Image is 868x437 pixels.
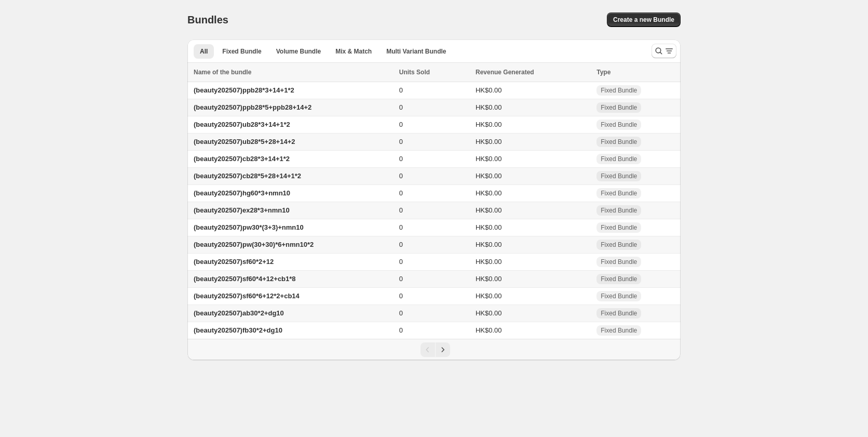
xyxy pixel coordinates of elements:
[194,292,300,300] span: (beauty202507)sf60*6+12*2+cb14
[194,172,301,180] span: (beauty202507)cb28*5+28+14+1*2
[601,206,637,215] span: Fixed Bundle
[399,138,403,145] span: 0
[194,155,290,163] span: (beauty202507)cb28*3+14+1*2
[601,155,637,163] span: Fixed Bundle
[399,172,403,180] span: 0
[194,86,294,94] span: (beauty202507)ppb28*3+14+1*2
[194,138,295,145] span: (beauty202507)ub28*5+28+14+2
[194,206,290,214] span: (beauty202507)ex28*3+nmn10
[601,172,637,180] span: Fixed Bundle
[399,241,403,248] span: 0
[476,155,502,163] span: HK$0.00
[613,16,674,24] span: Create a new Bundle
[436,342,450,357] button: Next
[399,223,403,231] span: 0
[601,189,637,197] span: Fixed Bundle
[601,258,637,266] span: Fixed Bundle
[399,67,440,77] button: Units Sold
[187,14,228,26] h1: Bundles
[476,326,502,334] span: HK$0.00
[187,339,681,360] nav: Pagination
[476,275,502,283] span: HK$0.00
[601,309,637,317] span: Fixed Bundle
[194,326,282,334] span: (beauty202507)fb30*2+dg10
[194,309,284,317] span: (beauty202507)ab30*2+dg10
[476,121,502,128] span: HK$0.00
[200,47,208,56] span: All
[399,292,403,300] span: 0
[476,67,545,77] button: Revenue Generated
[399,155,403,163] span: 0
[601,103,637,112] span: Fixed Bundle
[194,241,314,248] span: (beauty202507)pw(30+30)*6+nmn10*2
[386,47,446,56] span: Multi Variant Bundle
[476,86,502,94] span: HK$0.00
[194,258,274,266] span: (beauty202507)sf60*2+12
[607,12,681,27] button: Create a new Bundle
[194,103,311,111] span: (beauty202507)ppb28*5+ppb28+14+2
[476,258,502,266] span: HK$0.00
[399,309,403,317] span: 0
[399,258,403,266] span: 0
[601,86,637,95] span: Fixed Bundle
[399,275,403,283] span: 0
[476,189,502,197] span: HK$0.00
[601,326,637,335] span: Fixed Bundle
[601,121,637,129] span: Fixed Bundle
[476,103,502,111] span: HK$0.00
[476,172,502,180] span: HK$0.00
[601,223,637,232] span: Fixed Bundle
[476,138,502,145] span: HK$0.00
[601,275,637,283] span: Fixed Bundle
[399,206,403,214] span: 0
[399,67,430,77] span: Units Sold
[399,103,403,111] span: 0
[194,121,290,128] span: (beauty202507)ub28*3+14+1*2
[476,241,502,248] span: HK$0.00
[399,326,403,334] span: 0
[476,223,502,231] span: HK$0.00
[601,241,637,249] span: Fixed Bundle
[399,189,403,197] span: 0
[476,206,502,214] span: HK$0.00
[476,67,534,77] span: Revenue Generated
[222,47,261,56] span: Fixed Bundle
[335,47,372,56] span: Mix & Match
[194,275,296,283] span: (beauty202507)sf60*4+12+cb1*8
[476,292,502,300] span: HK$0.00
[476,309,502,317] span: HK$0.00
[399,121,403,128] span: 0
[194,189,290,197] span: (beauty202507)hg60*3+nmn10
[601,292,637,300] span: Fixed Bundle
[194,223,304,231] span: (beauty202507)pw30*(3+3)+nmn10
[596,67,674,77] div: Type
[652,44,676,58] button: Search and filter results
[399,86,403,94] span: 0
[601,138,637,146] span: Fixed Bundle
[194,67,393,77] div: Name of the bundle
[276,47,321,56] span: Volume Bundle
